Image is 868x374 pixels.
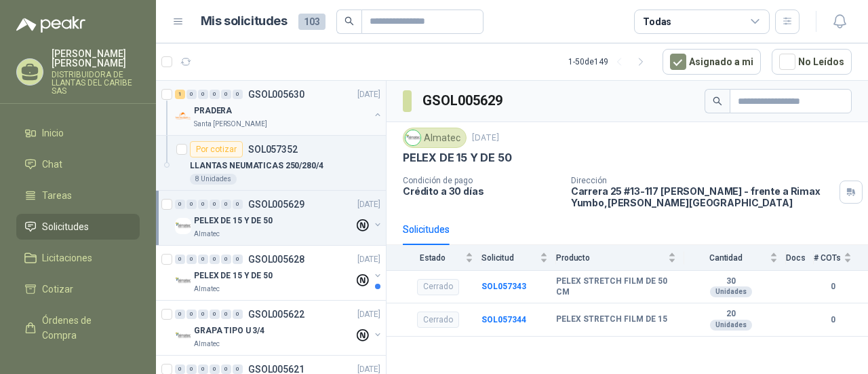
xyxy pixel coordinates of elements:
img: Logo peakr [16,16,85,33]
p: [DATE] [357,253,380,266]
h3: GSOL005629 [422,90,505,111]
a: Por cotizarSOL057352LLANTAS NEUMATICAS 250/280/48 Unidades [156,136,386,191]
div: Almatec [403,128,467,148]
a: 0 0 0 0 0 0 GSOL005622[DATE] Company LogoGRAPA TIPO U 3/4Almatec [175,306,383,350]
p: Condición de pago [403,176,560,185]
p: [DATE] [357,198,380,211]
span: Cantidad [684,253,767,263]
p: Crédito a 30 días [403,185,560,197]
b: 0 [814,314,852,326]
th: Producto [556,245,684,270]
img: Company Logo [175,108,191,124]
div: 0 [198,364,208,374]
div: 0 [198,310,208,319]
a: 1 0 0 0 0 0 GSOL005630[DATE] Company LogoPRADERASanta [PERSON_NAME] [175,86,383,130]
a: Cotizar [16,276,140,302]
div: 0 [175,364,185,374]
div: 0 [186,255,197,264]
div: 0 [175,200,185,209]
p: GSOL005622 [248,310,304,319]
div: Todas [643,14,671,29]
th: # COTs [814,245,868,270]
span: search [344,16,354,26]
div: Solicitudes [403,222,450,237]
div: 0 [221,364,231,374]
b: PELEX STRETCH FILM DE 50 CM [556,276,676,297]
a: Inicio [16,120,140,146]
div: 0 [210,310,220,319]
p: Dirección [571,176,834,185]
p: [DATE] [472,132,499,145]
div: 0 [233,364,243,374]
th: Docs [786,245,814,270]
div: 0 [221,90,231,99]
p: GSOL005629 [248,200,304,209]
b: 0 [814,280,852,293]
div: Unidades [710,320,752,331]
p: LLANTAS NEUMATICAS 250/280/4 [190,160,323,172]
div: 0 [233,255,243,264]
p: GSOL005630 [248,90,304,99]
img: Company Logo [175,218,191,234]
button: No Leídos [772,49,852,75]
a: 0 0 0 0 0 0 GSOL005628[DATE] Company LogoPELEX DE 15 Y DE 50Almatec [175,251,383,295]
p: GSOL005628 [248,255,304,264]
p: Almatec [194,284,220,295]
span: Solicitud [481,253,537,263]
div: 0 [186,200,197,209]
button: Asignado a mi [663,49,761,75]
a: 0 0 0 0 0 0 GSOL005629[DATE] Company LogoPELEX DE 15 Y DE 50Almatec [175,196,383,240]
p: [DATE] [357,308,380,321]
a: SOL057343 [481,282,526,291]
div: 0 [221,200,231,209]
div: 8 Unidades [190,174,237,185]
span: search [713,96,722,106]
div: 0 [175,310,185,319]
b: PELEX STRETCH FILM DE 15 [556,314,667,325]
div: 0 [233,90,243,99]
b: 30 [684,276,778,287]
span: Órdenes de Compra [42,313,127,343]
p: GSOL005621 [248,364,304,374]
span: Licitaciones [42,250,92,265]
p: [PERSON_NAME] [PERSON_NAME] [52,49,140,68]
span: Inicio [42,126,64,141]
div: Unidades [710,286,752,297]
a: Licitaciones [16,245,140,271]
a: SOL057344 [481,315,526,324]
p: [DATE] [357,88,380,101]
div: 0 [210,200,220,209]
a: Tareas [16,183,140,208]
div: Por cotizar [190,141,243,157]
span: # COTs [814,253,841,263]
p: GRAPA TIPO U 3/4 [194,324,264,337]
img: Company Logo [175,273,191,289]
p: PELEX DE 15 Y DE 50 [194,214,273,227]
span: 103 [298,14,325,30]
p: Carrera 25 #13-117 [PERSON_NAME] - frente a Rimax Yumbo , [PERSON_NAME][GEOGRAPHIC_DATA] [571,185,834,208]
div: 0 [198,200,208,209]
div: 0 [198,90,208,99]
div: 0 [186,90,197,99]
div: Cerrado [417,279,459,295]
p: Almatec [194,339,220,350]
p: Almatec [194,229,220,240]
span: Tareas [42,188,72,203]
b: 20 [684,309,778,320]
div: 1 [175,90,185,99]
p: PELEX DE 15 Y DE 50 [194,269,273,282]
th: Estado [387,245,481,270]
div: 0 [210,364,220,374]
p: PELEX DE 15 Y DE 50 [403,151,512,165]
p: DISTRIBUIDORA DE LLANTAS DEL CARIBE SAS [52,71,140,95]
div: 0 [210,255,220,264]
a: Solicitudes [16,214,140,240]
div: Cerrado [417,312,459,328]
div: 0 [221,255,231,264]
span: Solicitudes [42,219,89,234]
th: Cantidad [684,245,786,270]
p: SOL057352 [248,145,298,154]
img: Company Logo [175,328,191,344]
